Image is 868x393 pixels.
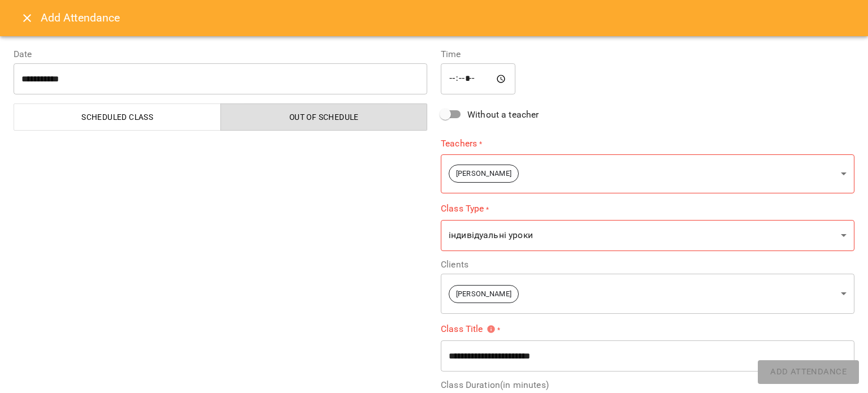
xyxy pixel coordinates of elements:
span: Out of Schedule [228,110,421,124]
div: [PERSON_NAME] [441,274,854,314]
label: Class Duration(in minutes) [441,381,854,390]
div: індивідуальні уроки [441,219,854,251]
div: [PERSON_NAME] [441,154,854,193]
label: Teachers [441,137,854,150]
span: Without a teacher [467,108,539,122]
label: Date [14,50,427,59]
span: Scheduled class [21,110,214,124]
span: [PERSON_NAME] [449,289,518,300]
label: Clients [441,260,854,269]
button: Close [14,5,41,32]
button: Scheduled class [14,103,221,131]
label: Class Type [441,202,854,215]
span: Class Title [441,325,496,334]
label: Time [441,50,854,59]
button: Out of Schedule [220,103,428,131]
span: [PERSON_NAME] [449,169,518,179]
svg: Please specify class title or select clients [487,325,496,334]
h6: Add Attendance [41,9,120,27]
